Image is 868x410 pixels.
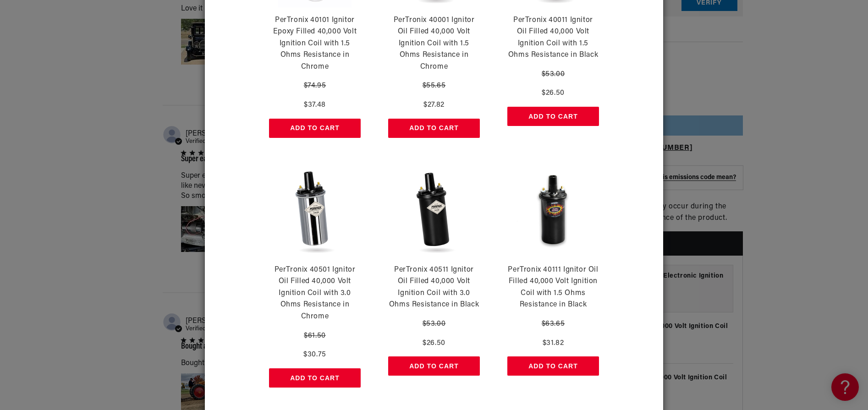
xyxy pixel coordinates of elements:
button: Add to Cart [388,356,480,376]
p: PerTronix 40011 Ignitor Oil Filled 40,000 Volt Ignition Coil with 1.5 Ohms Resistance in Black [507,15,599,61]
p: PerTronix 40101 Ignitor Epoxy Filled 40,000 Volt Ignition Coil with 1.5 Ohms Resistance in Chrome [269,15,361,73]
p: PerTronix 40111 Ignitor Oil Filled 40,000 Volt Ignition Coil with 1.5 Ohms Resistance in Black [507,264,599,311]
s: $53.00 [423,320,446,328]
button: Add to Cart [269,368,361,388]
button: Add to Cart [269,119,361,138]
button: Add to Cart [507,356,599,376]
s: $74.95 [304,82,326,89]
p: PerTronix 40501 Ignitor Oil Filled 40,000 Volt Ignition Coil with 3.0 Ohms Resistance in Chrome [269,264,361,323]
button: Add to Cart [507,107,599,126]
s: $61.50 [304,332,326,339]
p: PerTronix 40511 Ignitor Oil Filled 40,000 Volt Ignition Coil with 3.0 Ohms Resistance in Black [388,264,480,311]
p: $27.82 [388,99,480,111]
button: Add to Cart [388,119,480,138]
p: $30.75 [269,349,361,361]
p: $31.82 [507,338,599,350]
p: $37.48 [269,99,361,111]
p: PerTronix 40001 Ignitor Oil Filled 40,000 Volt Ignition Coil with 1.5 Ohms Resistance in Chrome [388,15,480,73]
s: $55.65 [423,82,446,89]
p: $26.50 [388,338,480,350]
s: $63.65 [542,320,565,328]
p: $26.50 [507,87,599,99]
s: $53.00 [542,71,565,78]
